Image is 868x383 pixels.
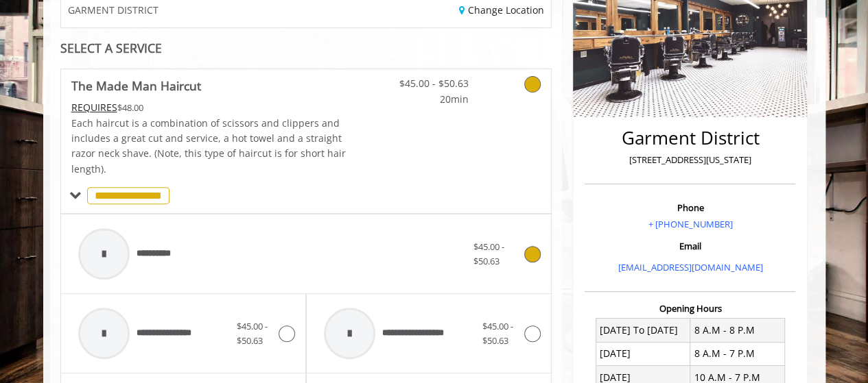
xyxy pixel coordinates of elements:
[473,240,504,267] span: $45.00 - $50.63
[388,92,469,107] span: 20min
[648,218,732,230] a: + [PHONE_NUMBER]
[482,320,513,347] span: $45.00 - $50.63
[588,203,792,212] h3: Phone
[237,320,268,347] span: $45.00 - $50.63
[388,76,469,91] span: $45.00 - $50.63
[596,342,690,365] td: [DATE]
[690,319,785,342] td: 8 A.M - 8 P.M
[459,3,544,16] a: Change Location
[71,101,117,114] span: This service needs some Advance to be paid before we block your appointment
[588,153,792,167] p: [STREET_ADDRESS][US_STATE]
[618,261,762,273] a: [EMAIL_ADDRESS][DOMAIN_NAME]
[71,76,201,95] b: The Made Man Haircut
[585,304,795,313] h3: Opening Hours
[71,116,346,175] span: Each haircut is a combination of scissors and clippers and includes a great cut and service, a ho...
[60,42,552,55] div: SELECT A SERVICE
[690,342,785,365] td: 8 A.M - 7 P.M
[596,319,690,342] td: [DATE] To [DATE]
[68,5,159,15] span: GARMENT DISTRICT
[588,241,792,251] h3: Email
[588,128,792,148] h2: Garment District
[71,100,347,115] div: $48.00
